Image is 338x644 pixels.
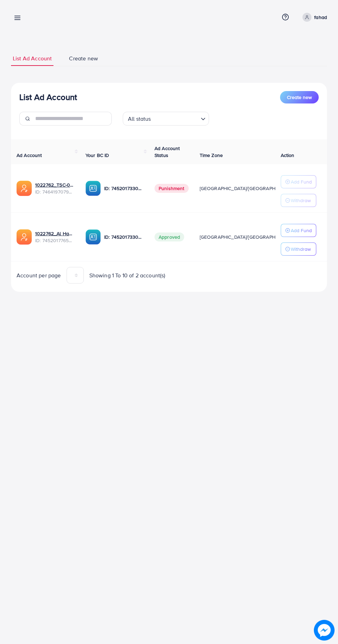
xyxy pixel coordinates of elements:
[19,92,77,102] h3: List Ad Account
[281,175,316,188] button: Add Fund
[200,234,296,240] span: [GEOGRAPHIC_DATA]/[GEOGRAPHIC_DATA]
[69,55,98,62] span: Create new
[291,226,312,235] p: Add Fund
[280,91,319,103] button: Create new
[281,152,295,159] span: Action
[200,152,223,159] span: Time Zone
[287,94,312,101] span: Create new
[17,229,32,245] img: ic-ads-acc.e4c84228.svg
[86,229,101,245] img: ic-ba-acc.ded83a64.svg
[35,230,74,237] a: 1022762_Al Hamd Traders_1735058097282
[13,55,52,62] span: List Ad Account
[17,152,42,159] span: Ad Account
[281,194,316,207] button: Withdraw
[123,112,209,126] div: Search for option
[35,230,74,244] div: <span class='underline'>1022762_Al Hamd Traders_1735058097282</span></br>7452017765898354704
[127,114,152,124] span: All status
[17,181,32,196] img: ic-ads-acc.e4c84228.svg
[314,13,327,21] p: fahad
[35,188,74,195] span: ID: 7464197079427137537
[200,185,296,192] span: [GEOGRAPHIC_DATA]/[GEOGRAPHIC_DATA]
[155,184,189,193] span: Punishment
[281,242,316,256] button: Withdraw
[314,620,335,641] img: image
[155,145,180,159] span: Ad Account Status
[17,271,61,279] span: Account per page
[291,245,311,253] p: Withdraw
[155,232,184,241] span: Approved
[86,152,109,159] span: Your BC ID
[291,196,311,205] p: Withdraw
[291,178,312,186] p: Add Fund
[86,181,101,196] img: ic-ba-acc.ded83a64.svg
[104,184,143,192] p: ID: 7452017330445533200
[153,112,198,124] input: Search for option
[35,181,74,188] a: 1022762_TSC-01_1737893822201
[104,233,143,241] p: ID: 7452017330445533200
[35,181,74,196] div: <span class='underline'>1022762_TSC-01_1737893822201</span></br>7464197079427137537
[300,13,327,22] a: fahad
[281,224,316,237] button: Add Fund
[89,271,166,279] span: Showing 1 To 10 of 2 account(s)
[35,237,74,244] span: ID: 7452017765898354704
